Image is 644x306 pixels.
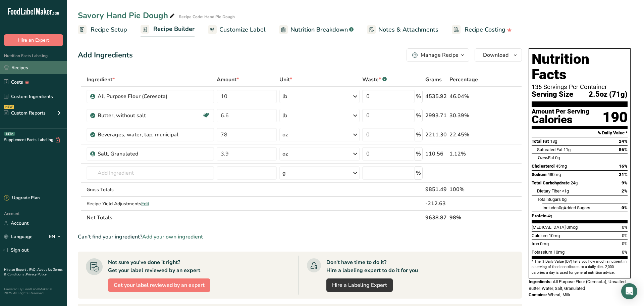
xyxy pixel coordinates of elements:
button: Hire an Expert [4,34,63,46]
div: Butter, without salt [98,112,181,120]
span: Unit [279,76,292,84]
div: 100% [449,185,490,193]
button: Get your label reviewed by an expert [108,278,210,292]
span: Total Carbohydrate [532,180,570,185]
span: Dietary Fiber [537,188,561,193]
a: Notes & Attachments [367,22,438,37]
div: 190 [602,108,628,126]
div: Custom Reports [4,110,46,117]
div: Salt, Granulated [98,150,181,158]
span: 21% [619,172,628,177]
span: Contains: [529,292,547,297]
span: Nutrition Breakdown [290,25,348,34]
span: Fat [537,155,554,160]
span: 0g [559,205,563,210]
div: 2993.71 [425,112,447,120]
span: Saturated Fat [537,147,562,152]
section: % Daily Value * [532,129,628,137]
div: EN [49,233,63,241]
a: Nutrition Breakdown [279,22,354,37]
a: Terms & Conditions . [4,267,63,277]
div: Not sure you've done it right? Get your label reviewed by an expert [108,258,200,274]
span: Total Fat [532,139,549,144]
span: Customize Label [219,25,266,34]
span: 24g [571,180,578,185]
span: Calcium [532,233,548,238]
div: 110.56 [425,150,447,158]
a: About Us . [37,267,53,272]
a: Customize Label [208,22,266,37]
i: Trans [537,155,548,160]
div: oz [282,131,288,139]
span: Get your label reviewed by an expert [114,281,205,289]
div: Can't find your ingredient? [78,233,522,241]
div: NEW [4,105,14,109]
div: Upgrade Plan [4,195,40,202]
span: 0% [622,233,628,238]
span: 18g [550,139,557,144]
div: All Purpose Flour (Ceresota) [98,92,181,100]
span: Sodium [532,172,546,177]
span: 9% [622,180,628,185]
div: 136 Servings Per Container [532,84,628,90]
span: 2.5oz (71g) [589,90,628,99]
span: 0% [622,241,628,246]
div: Savory Hand Pie Dough [78,9,176,21]
span: Edit [141,201,149,207]
div: lb [282,92,287,100]
div: Recipe Code: Hand Pie Dough [179,14,235,20]
div: 2211.30 [425,131,447,139]
span: 0% [622,225,628,230]
span: 11g [563,147,571,152]
button: Manage Recipe [407,48,469,62]
span: 0mcg [567,225,578,230]
input: Add Ingredient [87,166,214,180]
span: Recipe Builder [153,25,195,34]
span: Serving Size [532,90,573,99]
span: Protein [532,213,546,218]
div: 30.39% [449,112,490,120]
a: Hire a Labeling Expert [326,278,393,292]
span: Ingredients: [529,279,552,284]
span: Wheat, Milk [548,292,571,297]
span: 0% [622,205,628,210]
span: 0% [622,250,628,255]
div: Calories [532,115,589,125]
span: All Purpose Flour (Ceresota), Unsalted Butter, Water, Salt, Granulated [529,279,626,291]
section: * The % Daily Value (DV) tells you how much a nutrient in a serving of food contributes to a dail... [532,259,628,275]
span: Amount [217,76,239,84]
span: 480mg [547,172,561,177]
span: Recipe Setup [91,25,127,34]
div: 9851.49 [425,185,447,193]
span: Download [483,51,508,59]
a: Recipe Costing [452,22,512,37]
div: Powered By FoodLabelMaker © 2025 All Rights Reserved [4,287,63,295]
th: 9638.87 [424,210,448,224]
span: <1g [562,188,569,193]
span: 0g [555,155,560,160]
div: Gross Totals [87,186,214,193]
span: 16% [619,164,628,169]
th: Net Totals [85,210,424,224]
th: 98% [448,210,491,224]
span: 2% [622,188,628,193]
span: Notes & Attachments [378,25,438,34]
span: 10mg [549,233,560,238]
div: Manage Recipe [421,51,459,59]
div: 46.04% [449,92,490,100]
a: FAQ . [29,267,37,272]
div: Recipe Yield Adjustments [87,200,214,207]
a: Recipe Setup [78,22,127,37]
span: Cholesterol [532,164,555,169]
span: 0g [562,197,567,202]
a: Language [4,231,33,243]
div: 4535.92 [425,92,447,100]
div: g [282,169,286,177]
span: Total Sugars [537,197,561,202]
span: 24% [619,139,628,144]
span: Grams [425,76,442,84]
a: Recipe Builder [141,21,195,38]
span: 10mg [553,250,565,255]
span: Iron [532,241,539,246]
span: Percentage [449,76,478,84]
